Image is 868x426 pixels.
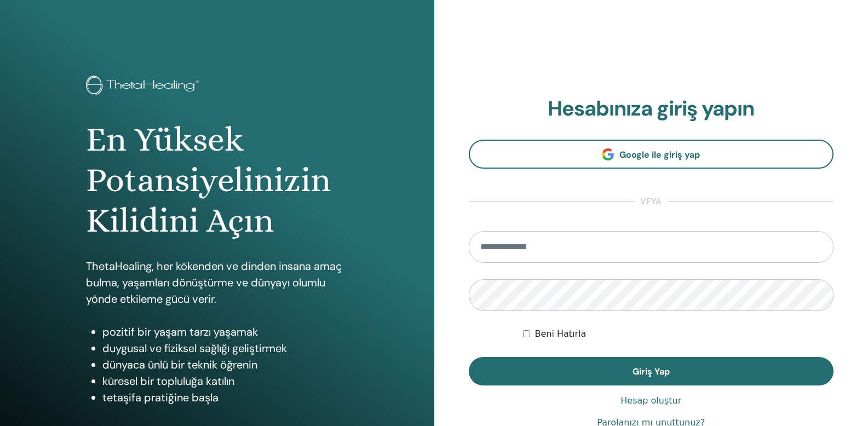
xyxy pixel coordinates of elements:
[102,324,348,340] li: pozitif bir yaşam tarzı yaşamak
[86,119,348,241] h1: En Yüksek Potansiyelinizin Kilidini Açın
[620,394,681,407] a: Hesap oluştur
[635,195,667,208] span: veya
[469,357,834,385] button: Giriş Yap
[619,149,700,160] span: Google ile giriş yap
[86,258,348,307] p: ThetaHealing, her kökenden ve dinden insana amaç bulma, yaşamları dönüştürme ve dünyayı olumlu yö...
[102,389,348,406] li: tetaşifa pratiğine başla
[469,96,834,122] h2: Hesabınıza giriş yapın
[102,356,348,373] li: dünyaca ünlü bir teknik öğrenin
[102,340,348,356] li: duygusal ve fiziksel sağlığı geliştirmek
[534,327,586,341] label: Beni Hatırla
[102,373,348,389] li: küresel bir topluluğa katılın
[469,140,834,169] a: Google ile giriş yap
[523,327,833,341] div: Keep me authenticated indefinitely or until I manually logout
[633,366,670,377] span: Giriş Yap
